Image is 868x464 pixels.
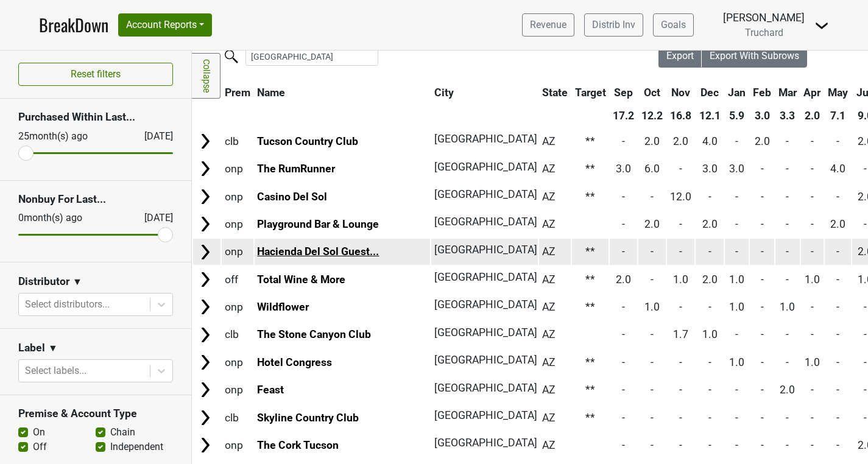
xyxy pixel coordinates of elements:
h3: Purchased Within Last... [18,111,173,124]
span: Prem [225,86,250,99]
span: 1.0 [805,356,820,368]
span: - [786,163,789,175]
img: Arrow right [196,160,214,178]
a: Total Wine & More [257,273,345,286]
span: 2.0 [830,218,845,230]
img: Arrow right [196,326,214,344]
span: - [836,273,839,286]
span: - [735,328,738,340]
a: Casino Del Sol [257,191,327,203]
a: The Cork Tucson [257,439,339,451]
span: [GEOGRAPHIC_DATA] [434,382,537,394]
th: Mar: activate to sort column ascending [775,82,800,104]
span: [GEOGRAPHIC_DATA] [434,216,537,228]
span: - [761,191,764,203]
a: Wildflower [257,301,309,313]
span: Export With Subrows [710,50,799,62]
span: - [622,135,625,147]
span: [GEOGRAPHIC_DATA] [434,326,537,339]
span: - [864,163,867,175]
th: Jan: activate to sort column ascending [725,82,749,104]
a: Collapse [192,53,221,99]
span: 2.0 [755,135,770,147]
span: 2.0 [644,135,660,147]
span: 1.0 [780,301,795,313]
div: 25 month(s) ago [18,129,115,144]
span: - [836,412,839,424]
span: [GEOGRAPHIC_DATA] [434,409,537,421]
label: Chain [110,425,135,440]
span: - [761,218,764,230]
span: [GEOGRAPHIC_DATA] [434,298,537,311]
span: - [735,135,738,147]
th: Name: activate to sort column ascending [255,82,431,104]
img: Arrow right [196,270,214,289]
span: Truchard [745,27,783,38]
span: - [811,135,814,147]
span: - [651,328,654,340]
span: AZ [542,245,556,258]
span: [GEOGRAPHIC_DATA] [434,133,537,145]
span: - [735,218,738,230]
span: 1.0 [644,301,660,313]
td: clb [222,128,253,154]
th: City: activate to sort column ascending [431,82,532,104]
td: onp [222,349,253,375]
span: - [786,356,789,368]
span: - [679,384,682,396]
span: - [864,301,867,313]
span: - [708,191,711,203]
div: 0 month(s) ago [18,211,115,225]
span: - [761,328,764,340]
th: 16.8 [667,105,694,127]
td: onp [222,183,253,209]
span: - [836,191,839,203]
span: AZ [542,328,556,340]
span: - [811,439,814,451]
span: - [811,163,814,175]
button: Reset filters [18,63,173,86]
span: - [679,301,682,313]
span: - [761,384,764,396]
span: 1.7 [673,328,688,340]
button: Export With Subrows [702,44,807,68]
span: AZ [542,439,556,451]
span: 2.0 [702,273,718,286]
span: AZ [542,384,556,396]
span: - [622,384,625,396]
span: - [864,356,867,368]
th: Prem: activate to sort column ascending [222,82,253,104]
th: 12.2 [638,105,666,127]
span: - [864,412,867,424]
span: - [735,191,738,203]
span: - [811,328,814,340]
a: Playground Bar & Lounge [257,218,379,230]
h3: Distributor [18,275,69,288]
span: - [811,191,814,203]
td: off [222,266,253,292]
img: Arrow right [196,298,214,316]
span: - [761,356,764,368]
span: 1.0 [673,273,688,286]
span: AZ [542,191,556,203]
img: Arrow right [196,436,214,454]
span: AZ [542,218,556,230]
span: - [651,412,654,424]
span: 6.0 [644,163,660,175]
span: ▼ [48,341,58,356]
label: On [33,425,45,440]
span: - [836,245,839,258]
span: - [735,245,738,258]
span: - [651,245,654,258]
span: - [836,356,839,368]
img: Arrow right [196,353,214,371]
th: 12.1 [696,105,723,127]
span: AZ [542,163,556,175]
span: AZ [542,135,556,147]
span: AZ [542,301,556,313]
span: - [708,384,711,396]
span: - [622,301,625,313]
th: 3.0 [750,105,774,127]
span: - [761,301,764,313]
span: - [622,218,625,230]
